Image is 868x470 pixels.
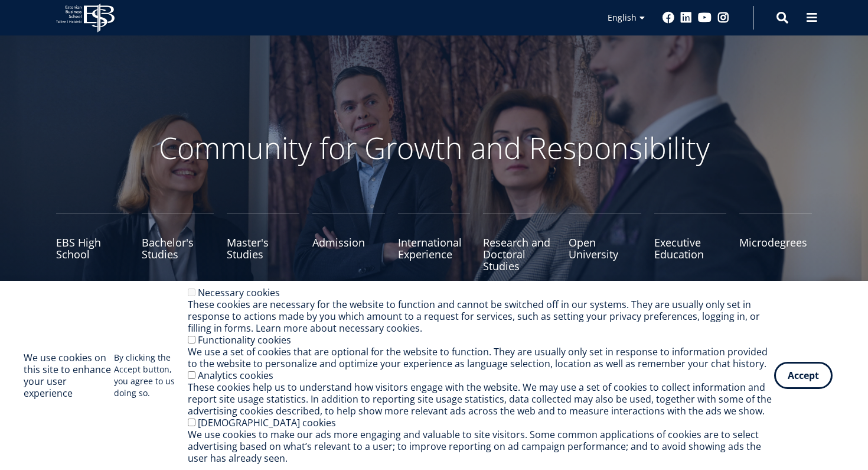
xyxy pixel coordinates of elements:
[483,213,556,272] a: Research and Doctoral Studies
[198,369,273,382] label: Analytics cookies
[569,213,641,272] a: Open University
[188,381,774,417] div: These cookies help us to understand how visitors engage with the website. We may use a set of coo...
[739,213,812,272] a: Microdegrees
[717,12,729,24] a: Instagram
[198,333,291,346] label: Functionality cookies
[142,213,214,272] a: Bachelor's Studies
[227,213,299,272] a: Master's Studies
[680,12,692,24] a: Linkedin
[774,362,833,389] button: Accept
[698,12,712,24] a: Youtube
[188,299,774,334] div: These cookies are necessary for the website to function and cannot be switched off in our systems...
[114,352,187,399] p: By clicking the Accept button, you agree to us doing so.
[188,346,774,369] div: We use a set of cookies that are optional for the website to function. They are usually only set ...
[312,213,385,272] a: Admission
[654,213,727,272] a: Executive Education
[398,213,471,272] a: International Experience
[188,429,774,464] div: We use cookies to make our ads more engaging and valuable to site visitors. Some common applicati...
[663,12,674,24] a: Facebook
[198,416,336,429] label: [DEMOGRAPHIC_DATA] cookies
[121,130,747,166] p: Community for Growth and Responsibility
[24,352,114,399] h2: We use cookies on this site to enhance your user experience
[56,213,129,272] a: EBS High School
[198,286,280,299] label: Necessary cookies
